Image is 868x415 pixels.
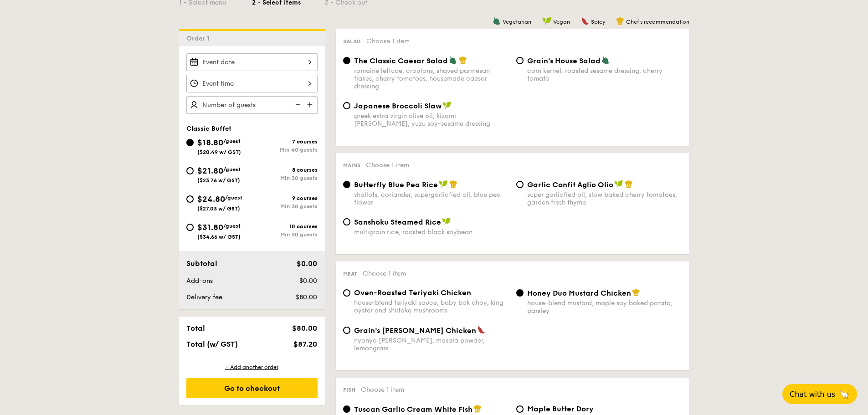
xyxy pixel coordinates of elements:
img: icon-chef-hat.a58ddaea.svg [625,180,633,188]
span: $21.80 [197,166,223,176]
input: Oven-Roasted Teriyaki Chickenhouse-blend teriyaki sauce, baby bok choy, king oyster and shiitake ... [343,289,350,297]
span: Mains [343,162,360,169]
span: Honey Duo Mustard Chicken [527,289,631,297]
input: The Classic Caesar Saladromaine lettuce, croutons, shaved parmesan flakes, cherry tomatoes, house... [343,57,350,64]
div: super garlicfied oil, slow baked cherry tomatoes, garden fresh thyme [527,191,682,206]
span: Spicy [591,19,605,25]
span: Total [186,324,205,333]
div: Min 30 guests [252,175,318,181]
span: /guest [223,138,241,144]
span: Classic Buffet [186,125,231,133]
input: Number of guests [186,96,318,114]
span: /guest [223,223,241,229]
span: $18.80 [197,138,223,148]
button: Chat with us🦙 [782,384,857,404]
input: Tuscan Garlic Cream White Fishtraditional garlic cream sauce, baked white fish, roasted tomatoes [343,405,350,413]
span: ($20.49 w/ GST) [197,149,241,155]
img: icon-vegan.f8ff3823.svg [442,101,452,109]
span: Butterfly Blue Pea Rice [354,180,438,189]
img: icon-vegetarian.fe4039eb.svg [493,17,501,25]
img: icon-vegan.f8ff3823.svg [542,17,551,25]
span: Add-ons [186,277,213,285]
span: Meat [343,271,357,277]
span: Oven-Roasted Teriyaki Chicken [354,288,471,297]
span: $80.00 [292,324,317,333]
img: icon-chef-hat.a58ddaea.svg [459,56,467,64]
span: $24.80 [197,194,225,204]
span: Chat with us [790,390,835,399]
span: Sanshoku Steamed Rice [354,218,441,226]
div: multigrain rice, roasted black soybean [354,228,509,236]
span: Choose 1 item [366,37,410,45]
div: 8 courses [252,167,318,173]
img: icon-add.58712e84.svg [304,96,318,113]
div: house-blend teriyaki sauce, baby bok choy, king oyster and shiitake mushrooms [354,299,509,314]
span: Choose 1 item [363,270,406,277]
div: romaine lettuce, croutons, shaved parmesan flakes, cherry tomatoes, housemade caesar dressing [354,67,509,90]
div: nyonya [PERSON_NAME], masala powder, lemongrass [354,337,509,352]
input: Sanshoku Steamed Ricemultigrain rice, roasted black soybean [343,218,350,225]
span: ($23.76 w/ GST) [197,177,240,184]
img: icon-spicy.37a8142b.svg [477,326,485,334]
input: $21.80/guest($23.76 w/ GST)8 coursesMin 30 guests [186,167,194,174]
span: $87.20 [293,340,317,348]
span: Salad [343,38,361,45]
img: icon-spicy.37a8142b.svg [581,17,589,25]
input: Grain's House Saladcorn kernel, roasted sesame dressing, cherry tomato [516,57,524,64]
span: Vegetarian [503,19,531,25]
div: Min 40 guests [252,147,318,153]
input: Butterfly Blue Pea Riceshallots, coriander, supergarlicfied oil, blue pea flower [343,181,350,188]
span: Delivery fee [186,293,222,301]
img: icon-vegetarian.fe4039eb.svg [449,56,457,64]
div: Min 30 guests [252,203,318,210]
span: ($27.03 w/ GST) [197,205,240,212]
span: Order 1 [186,35,213,42]
span: $0.00 [297,259,317,268]
img: icon-chef-hat.a58ddaea.svg [473,405,482,413]
span: $80.00 [296,293,317,301]
div: + Add another order [186,364,318,371]
div: 7 courses [252,138,318,145]
div: Go to checkout [186,378,318,398]
img: icon-chef-hat.a58ddaea.svg [616,17,624,25]
span: Choose 1 item [366,161,409,169]
span: The Classic Caesar Salad [354,56,448,65]
span: Fish [343,387,355,393]
div: 9 courses [252,195,318,201]
span: Vegan [553,19,570,25]
span: /guest [223,166,241,173]
span: $0.00 [299,277,317,285]
span: $31.80 [197,222,223,232]
input: Garlic Confit Aglio Oliosuper garlicfied oil, slow baked cherry tomatoes, garden fresh thyme [516,181,524,188]
div: Min 30 guests [252,231,318,238]
div: house-blend mustard, maple soy baked potato, parsley [527,299,682,315]
span: Subtotal [186,259,217,268]
img: icon-vegan.f8ff3823.svg [614,180,623,188]
input: $18.80/guest($20.49 w/ GST)7 coursesMin 40 guests [186,139,194,146]
img: icon-vegan.f8ff3823.svg [442,217,451,225]
span: Grain's House Salad [527,56,601,65]
img: icon-chef-hat.a58ddaea.svg [632,288,640,297]
div: shallots, coriander, supergarlicfied oil, blue pea flower [354,191,509,206]
span: Tuscan Garlic Cream White Fish [354,405,473,414]
span: Total (w/ GST) [186,340,238,348]
input: Event time [186,75,318,92]
input: Honey Duo Mustard Chickenhouse-blend mustard, maple soy baked potato, parsley [516,289,524,297]
span: ($34.66 w/ GST) [197,234,241,240]
input: Maple Butter Dorymaple butter, romesco sauce, raisin, cherry tomato pickle [516,405,524,413]
span: Grain's [PERSON_NAME] Chicken [354,326,476,335]
input: $31.80/guest($34.66 w/ GST)10 coursesMin 30 guests [186,224,194,231]
img: icon-vegetarian.fe4039eb.svg [601,56,610,64]
input: Japanese Broccoli Slawgreek extra virgin olive oil, kizami [PERSON_NAME], yuzu soy-sesame dressing [343,102,350,109]
span: Chef's recommendation [626,19,689,25]
span: Maple Butter Dory [527,405,594,413]
input: Grain's [PERSON_NAME] Chickennyonya [PERSON_NAME], masala powder, lemongrass [343,327,350,334]
img: icon-reduce.1d2dbef1.svg [290,96,304,113]
input: $24.80/guest($27.03 w/ GST)9 coursesMin 30 guests [186,195,194,203]
span: Japanese Broccoli Slaw [354,102,442,110]
span: Choose 1 item [361,386,404,394]
div: greek extra virgin olive oil, kizami [PERSON_NAME], yuzu soy-sesame dressing [354,112,509,128]
span: 🦙 [839,389,850,400]
div: 10 courses [252,223,318,230]
div: corn kernel, roasted sesame dressing, cherry tomato [527,67,682,82]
